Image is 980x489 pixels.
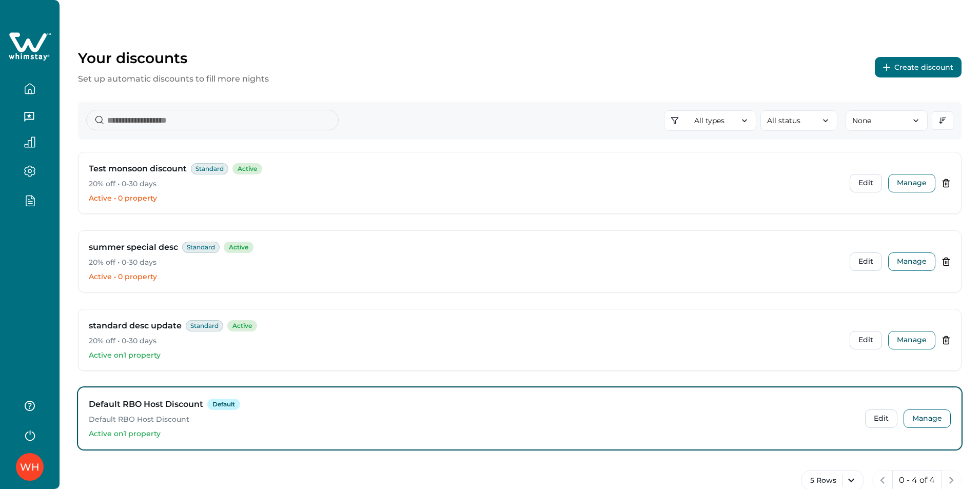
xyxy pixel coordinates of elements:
button: Edit [850,252,882,271]
span: Active [224,242,253,253]
button: Manage [888,252,935,271]
p: Active • 0 property [89,193,841,204]
p: Your discounts [78,49,269,67]
button: Manage [888,174,935,192]
button: Manage [904,409,951,428]
button: Manage [888,331,935,349]
p: 20% off • 0-30 days [89,336,841,346]
h3: summer special desc [89,241,178,253]
span: Default [207,399,240,410]
h3: standard desc update [89,320,182,332]
h3: Default RBO Host Discount [89,398,203,410]
p: Default RBO Host Discount [89,415,857,425]
p: Active on 1 property [89,429,857,439]
span: Standard [186,320,223,331]
span: Active [232,163,262,174]
p: 0 - 4 of 4 [899,475,935,485]
button: Edit [850,331,882,349]
span: Standard [182,242,220,253]
h3: Test monsoon discount [89,163,187,175]
button: Create discount [875,57,962,77]
p: Active on 1 property [89,350,841,361]
span: Active [227,320,257,331]
button: Edit [865,409,897,428]
p: Set up automatic discounts to fill more nights [78,73,269,85]
span: Standard [191,163,228,174]
p: 20% off • 0-30 days [89,258,841,268]
p: 20% off • 0-30 days [89,179,841,189]
p: Active • 0 property [89,272,841,282]
button: Edit [850,174,882,192]
div: Whimstay Host [20,455,40,479]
